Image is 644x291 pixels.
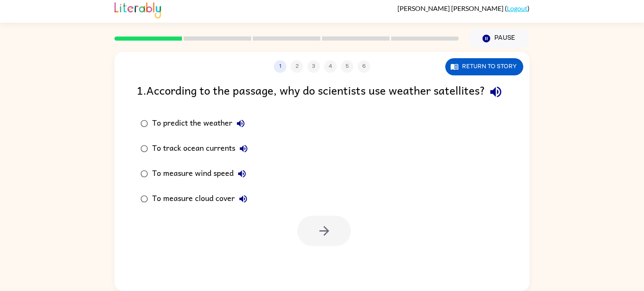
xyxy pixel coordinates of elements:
[152,191,252,207] div: To measure cloud cover
[232,115,249,132] button: To predict the weather
[234,165,250,182] button: To measure wind speed
[469,29,530,48] button: Pause
[235,140,252,157] button: To track ocean currents
[445,58,523,75] button: Return to story
[235,191,252,207] button: To measure cloud cover
[397,4,530,12] div: ( )
[397,4,505,12] span: [PERSON_NAME] [PERSON_NAME]
[152,165,250,182] div: To measure wind speed
[152,140,252,157] div: To track ocean currents
[137,81,507,103] div: 1 . According to the passage, why do scientists use weather satellites?
[507,4,527,12] a: Logout
[152,115,249,132] div: To predict the weather
[274,60,286,73] button: 1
